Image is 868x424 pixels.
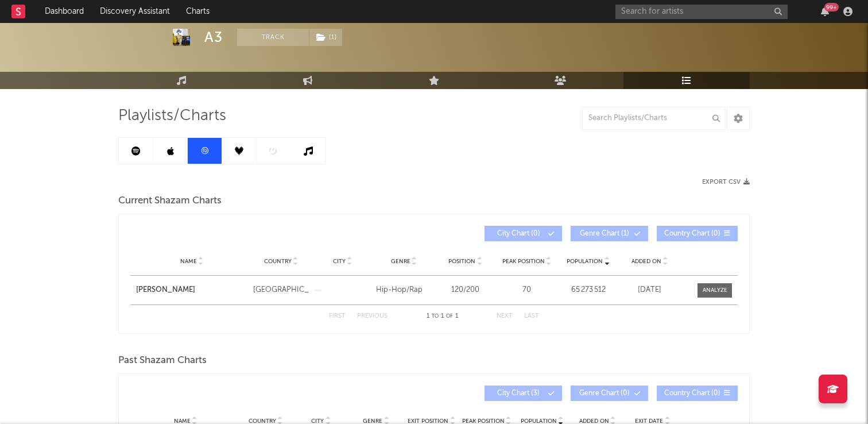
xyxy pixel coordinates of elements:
span: Country Chart ( 0 ) [664,390,720,397]
button: Genre Chart(1) [571,226,648,241]
span: Playlists/Charts [118,109,226,123]
div: 65 273 512 [560,284,616,296]
div: 1 1 1 [410,310,474,323]
button: City Chart(0) [485,226,562,241]
span: Name [180,258,197,265]
span: City Chart ( 0 ) [492,230,545,237]
span: Added On [631,258,661,265]
button: First [329,313,346,319]
button: Last [524,313,539,319]
button: Track [237,29,309,46]
span: to [432,314,439,319]
div: 70 [499,284,555,296]
span: of [446,314,453,319]
button: (1) [309,29,342,46]
span: Position [448,258,475,265]
div: Hip-Hop/Rap [376,284,432,296]
span: ( 1 ) [309,29,343,46]
span: Past Shazam Charts [118,354,207,368]
div: A3 [204,29,223,46]
span: City [333,258,346,265]
button: Next [497,313,513,319]
span: Genre [391,258,410,265]
button: Export CSV [702,179,750,186]
div: [DATE] [622,284,677,296]
div: [GEOGRAPHIC_DATA] [253,284,309,296]
span: Genre Chart ( 1 ) [578,230,631,237]
input: Search Playlists/Charts [582,107,726,130]
span: Country Chart ( 0 ) [664,230,720,237]
input: Search for artists [615,5,788,19]
button: Country Chart(0) [657,226,738,241]
div: 120 / 200 [437,284,493,296]
span: Population [567,258,603,265]
span: Peak Position [502,258,545,265]
span: Country [264,258,292,265]
button: 99+ [821,7,829,16]
span: Genre Chart ( 0 ) [578,390,631,397]
span: Current Shazam Charts [118,194,222,208]
button: Genre Chart(0) [571,386,648,401]
span: City Chart ( 3 ) [492,390,545,397]
button: City Chart(3) [485,386,562,401]
a: [PERSON_NAME] [136,284,247,296]
button: Country Chart(0) [657,386,738,401]
div: 99 + [824,3,839,11]
button: Previous [357,313,387,319]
